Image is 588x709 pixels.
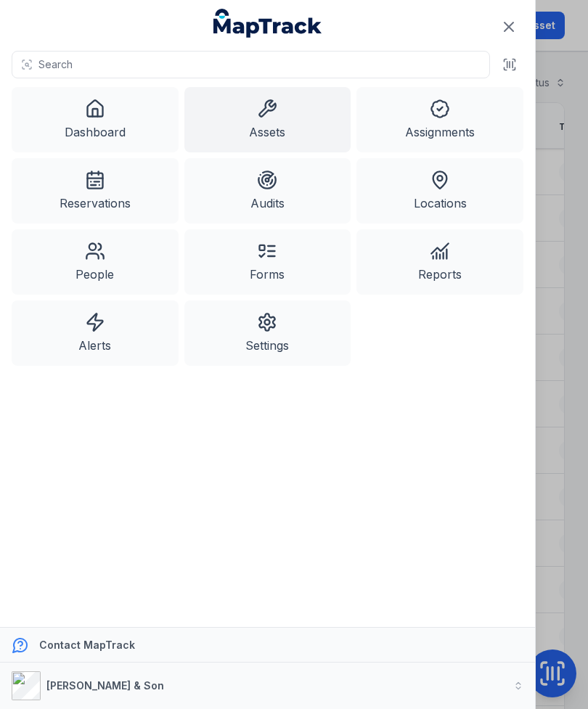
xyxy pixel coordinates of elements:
a: Dashboard [12,87,179,152]
a: People [12,229,179,295]
button: Close navigation [494,12,524,42]
strong: [PERSON_NAME] & Son [46,679,164,692]
a: Reports [356,229,523,295]
a: Locations [356,158,523,224]
a: Alerts [12,300,179,366]
a: Reservations [12,158,179,224]
a: MapTrack [213,9,322,38]
strong: Contact MapTrack [39,639,135,651]
span: Search [38,57,73,72]
a: Settings [184,300,351,366]
button: Search [12,51,490,78]
a: Assignments [356,87,523,152]
a: Assets [184,87,351,152]
a: Audits [184,158,351,224]
a: Forms [184,229,351,295]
